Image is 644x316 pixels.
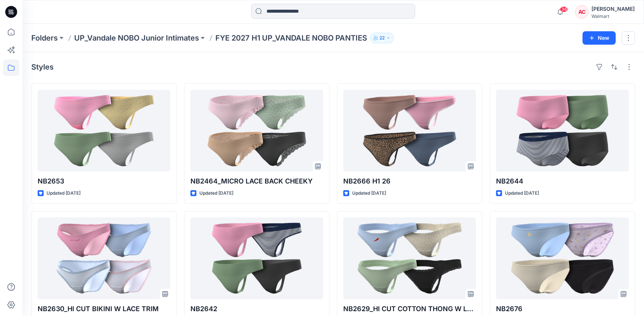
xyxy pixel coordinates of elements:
p: NB2642 [190,304,323,314]
p: NB2653 [38,176,170,186]
p: Updated [DATE] [199,189,233,197]
p: NB2644 [496,176,629,186]
p: NB2629_HI CUT COTTON THONG W LACE TRIM [343,304,476,314]
a: NB2644 [496,90,629,172]
a: NB2464_MICRO LACE BACK CHEEKY [190,90,323,172]
p: Updated [DATE] [505,189,539,197]
h4: Styles [31,63,54,71]
p: NB2630_HI CUT BIKINI W LACE TRIM [38,304,170,314]
div: AC [575,5,588,19]
span: 36 [560,6,568,12]
a: NB2676 [496,217,629,299]
p: FYE 2027 H1 UP_VANDALE NOBO PANTIES [215,33,367,43]
a: NB2629_HI CUT COTTON THONG W LACE TRIM [343,217,476,299]
a: NB2630_HI CUT BIKINI W LACE TRIM [38,217,170,299]
button: New [583,31,616,45]
p: 22 [379,34,385,42]
a: NB2653 [38,90,170,172]
p: Updated [DATE] [352,189,386,197]
p: Updated [DATE] [47,189,80,197]
a: UP_Vandale NOBO Junior Intimates [74,33,199,43]
div: Walmart [591,13,635,19]
button: 22 [370,33,394,43]
a: Folders [31,33,58,43]
p: NB2676 [496,304,629,314]
div: [PERSON_NAME] [591,4,635,13]
p: NB2666 H1 26 [343,176,476,186]
a: NB2642 [190,217,323,299]
p: NB2464_MICRO LACE BACK CHEEKY [190,176,323,186]
a: NB2666 H1 26 [343,90,476,172]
